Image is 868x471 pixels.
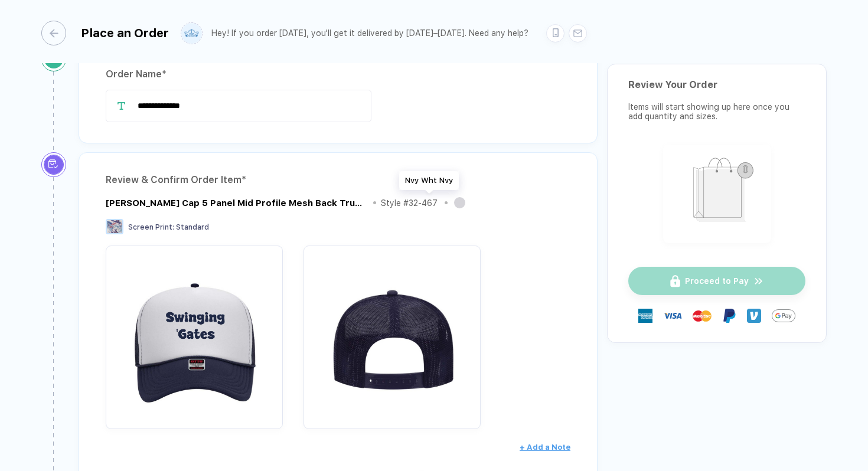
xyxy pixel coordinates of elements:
[399,171,459,190] div: Nvy Wht Nvy
[663,306,682,325] img: visa
[81,26,169,40] div: Place an Order
[520,443,570,452] span: + Add a Note
[668,150,766,235] img: shopping_bag.png
[106,171,570,189] div: Review & Confirm Order Item
[176,223,209,231] span: Standard
[520,438,570,457] button: + Add a Note
[638,309,652,323] img: express
[381,198,438,208] div: Style # 32-467
[181,23,202,44] img: user profile
[747,309,761,323] img: Venmo
[211,28,528,38] div: Hey! If you order [DATE], you'll get it delivered by [DATE]–[DATE]. Need any help?
[106,65,570,84] div: Order Name
[628,102,805,121] div: Items will start showing up here once you add quantity and sizes.
[112,251,277,417] img: c260ca4a-695c-4103-b7b4-5ecc25ae2b36_nt_front_1759111831341.jpg
[128,223,174,231] span: Screen Print :
[106,219,123,234] img: Screen Print
[772,304,795,328] img: GPay
[693,306,712,325] img: master-card
[628,79,805,90] div: Review Your Order
[309,251,475,417] img: c260ca4a-695c-4103-b7b4-5ecc25ae2b36_nt_back_1759111831343.jpg
[106,198,366,208] div: Otto Cap 5 Panel Mid Profile Mesh Back Trucker Hat
[722,309,736,323] img: Paypal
